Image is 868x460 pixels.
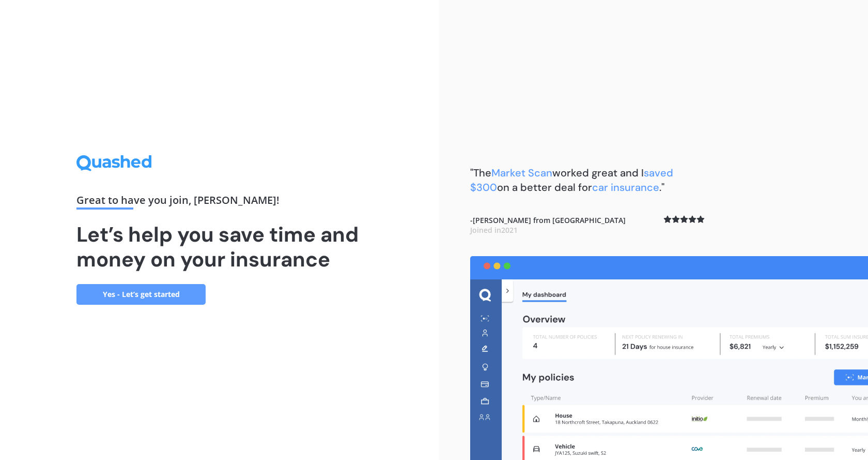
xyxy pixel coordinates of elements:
[592,181,659,194] span: car insurance
[470,256,868,460] img: dashboard.webp
[470,215,626,235] b: - [PERSON_NAME] from [GEOGRAPHIC_DATA]
[470,166,673,194] b: "The worked great and I on a better deal for ."
[76,195,363,210] div: Great to have you join , [PERSON_NAME] !
[470,166,673,194] span: saved $300
[470,225,518,235] span: Joined in 2021
[76,222,363,272] h1: Let’s help you save time and money on your insurance
[76,284,206,305] a: Yes - Let’s get started
[491,166,552,180] span: Market Scan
